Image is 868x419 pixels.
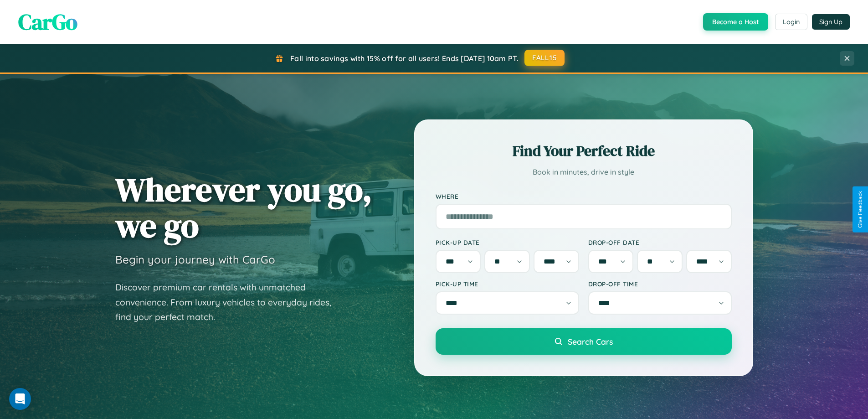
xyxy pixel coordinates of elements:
p: Discover premium car rentals with unmatched convenience. From luxury vehicles to everyday rides, ... [115,280,343,325]
div: Open Intercom Messenger [9,388,31,410]
h1: Wherever you go, we go [115,171,372,243]
button: Become a Host [703,13,768,31]
h3: Begin your journey with CarGo [115,253,275,266]
label: Drop-off Date [588,238,732,246]
label: Drop-off Time [588,280,732,288]
span: CarGo [18,7,77,37]
span: Fall into savings with 15% off for all users! Ends [DATE] 10am PT. [290,54,519,63]
label: Pick-up Date [436,238,579,246]
label: Pick-up Time [436,280,579,288]
button: FALL15 [524,50,565,66]
span: Search Cars [568,336,613,347]
p: Book in minutes, drive in style [436,166,732,179]
button: Login [775,14,807,30]
button: Search Cars [436,328,732,355]
label: Where [436,192,732,200]
div: Give Feedback [857,191,863,228]
h2: Find Your Perfect Ride [436,141,732,161]
button: Sign Up [812,14,850,30]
